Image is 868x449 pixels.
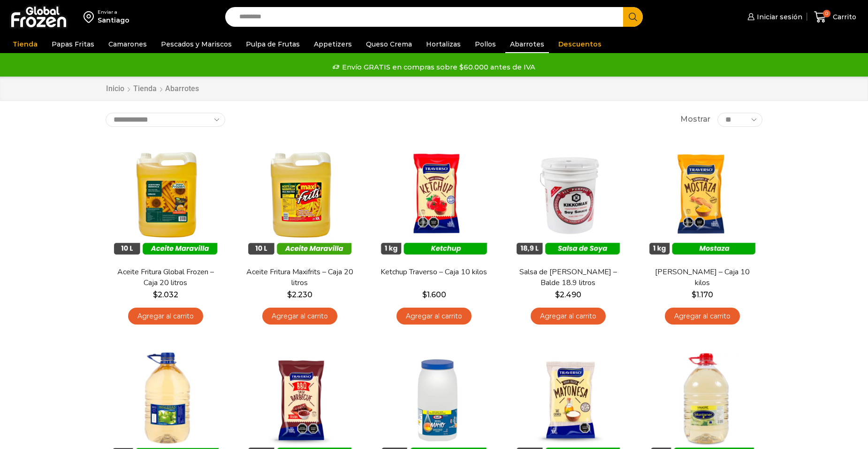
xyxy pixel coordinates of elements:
a: Agregar al carrito: “Aceite Fritura Global Frozen – Caja 20 litros” [128,308,203,325]
div: Santiago [98,15,129,25]
a: Agregar al carrito: “Ketchup Traverso - Caja 10 kilos” [396,308,472,325]
span: $ [692,290,696,299]
a: Pulpa de Frutas [241,35,305,53]
a: Aceite Fritura Maxifrits – Caja 20 litros [246,267,354,288]
a: Pescados y Mariscos [156,35,236,53]
bdi: 1.600 [422,290,446,299]
span: 0 [823,10,830,17]
img: address-field-icon.svg [84,9,98,25]
a: Camarones [104,35,152,53]
button: Search button [623,7,643,27]
a: 0 Carrito [812,6,859,28]
span: Iniciar sesión [754,12,802,22]
a: Aceite Fritura Global Frozen – Caja 20 litros [112,267,220,288]
a: Tienda [8,35,42,53]
a: Ketchup Traverso – Caja 10 kilos [380,267,488,278]
a: Tienda [133,84,157,94]
span: $ [422,290,427,299]
bdi: 1.170 [692,290,713,299]
a: Hortalizas [421,35,465,53]
span: $ [287,290,292,299]
a: Abarrotes [505,35,549,53]
h1: Abarrotes [165,84,199,93]
a: Salsa de [PERSON_NAME] – Balde 18.9 litros [514,267,622,288]
nav: Breadcrumb [106,84,199,94]
div: Enviar a [98,9,129,15]
a: Agregar al carrito: “Mostaza Traverso - Caja 10 kilos” [665,308,740,325]
span: $ [153,290,158,299]
bdi: 2.490 [555,290,581,299]
a: Inicio [106,84,125,94]
span: Carrito [830,12,856,22]
bdi: 2.230 [287,290,312,299]
a: [PERSON_NAME] – Caja 10 kilos [648,267,756,288]
span: $ [555,290,560,299]
a: Pollos [470,35,501,53]
a: Appetizers [309,35,357,53]
a: Iniciar sesión [745,8,802,26]
select: Pedido de la tienda [106,113,225,127]
a: Agregar al carrito: “Salsa de Soya Kikkoman - Balde 18.9 litros” [531,308,606,325]
a: Descuentos [554,35,606,53]
a: Queso Crema [361,35,417,53]
a: Papas Fritas [47,35,99,53]
a: Agregar al carrito: “Aceite Fritura Maxifrits - Caja 20 litros” [262,308,337,325]
bdi: 2.032 [153,290,178,299]
span: Mostrar [680,114,710,125]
